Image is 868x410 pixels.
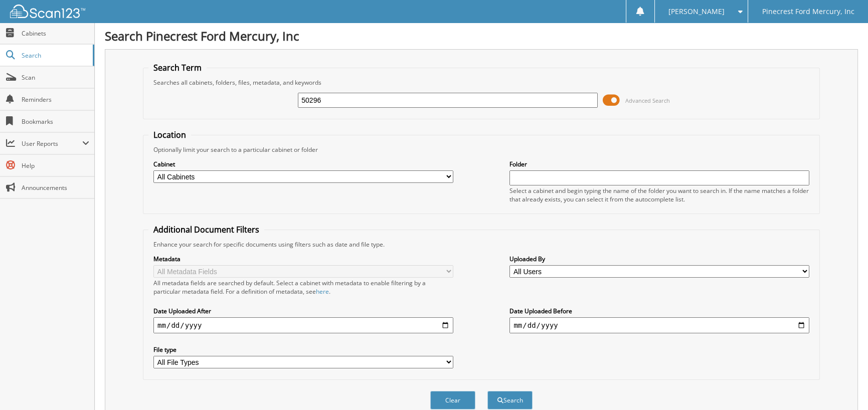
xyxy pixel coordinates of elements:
span: Help [22,161,89,170]
button: Clear [430,391,475,409]
img: scan123-logo-white.svg [10,5,85,18]
span: Search [22,51,88,60]
div: Optionally limit your search to a particular cabinet or folder [148,145,814,154]
label: Cabinet [153,160,453,168]
label: File type [153,345,453,354]
label: Folder [509,160,809,168]
label: Metadata [153,255,453,263]
a: here [316,287,329,296]
span: Advanced Search [625,97,670,104]
legend: Location [148,129,191,140]
span: User Reports [22,139,82,148]
span: [PERSON_NAME] [668,9,725,15]
label: Date Uploaded After [153,307,453,315]
h1: Search Pinecrest Ford Mercury, Inc [105,28,858,44]
label: Uploaded By [509,255,809,263]
span: Pinecrest Ford Mercury, Inc [762,9,854,15]
div: Enhance your search for specific documents using filters such as date and file type. [148,240,814,249]
span: Announcements [22,183,89,192]
label: Date Uploaded Before [509,307,809,315]
span: Bookmarks [22,117,89,126]
legend: Search Term [148,62,207,73]
span: Reminders [22,95,89,104]
input: end [509,317,809,333]
div: Select a cabinet and begin typing the name of the folder you want to search in. If the name match... [509,186,809,203]
input: start [153,317,453,333]
span: Scan [22,73,89,82]
button: Search [487,391,533,409]
span: Cabinets [22,29,89,38]
div: Searches all cabinets, folders, files, metadata, and keywords [148,78,814,87]
div: All metadata fields are searched by default. Select a cabinet with metadata to enable filtering b... [153,279,453,296]
legend: Additional Document Filters [148,224,264,235]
